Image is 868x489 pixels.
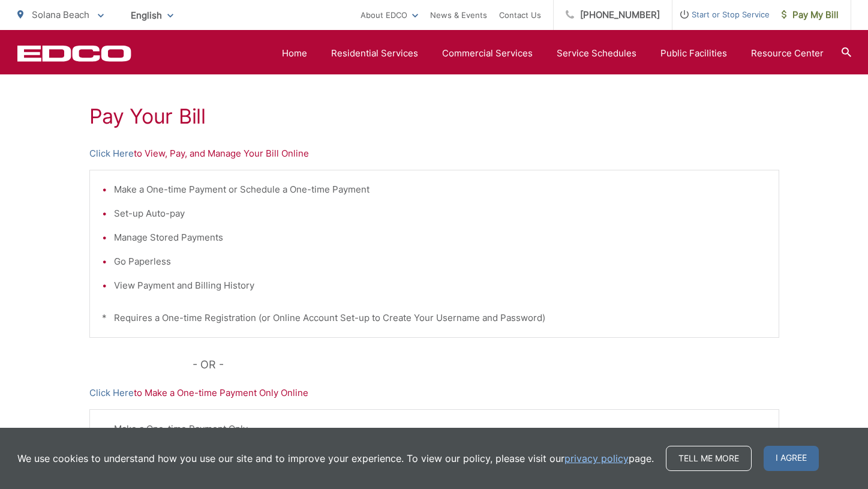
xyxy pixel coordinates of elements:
a: News & Events [430,8,487,22]
p: We use cookies to understand how you use our site and to improve your experience. To view our pol... [17,451,654,466]
span: Solana Beach [32,9,89,20]
span: English [122,5,182,26]
p: to Make a One-time Payment Only Online [89,386,779,400]
p: to View, Pay, and Manage Your Bill Online [89,146,779,161]
span: I agree [764,446,819,471]
a: Click Here [89,146,134,161]
a: privacy policy [564,451,629,466]
a: Commercial Services [442,46,533,61]
a: Tell me more [666,446,752,471]
li: Set-up Auto-pay [114,206,767,221]
li: Make a One-time Payment or Schedule a One-time Payment [114,182,767,197]
a: Resource Center [751,46,824,61]
li: Make a One-time Payment Only [114,422,767,436]
h1: Pay Your Bill [89,104,779,128]
a: Click Here [89,386,134,400]
li: Go Paperless [114,254,767,269]
a: EDCD logo. Return to the homepage. [17,45,131,62]
a: About EDCO [361,8,418,22]
p: - OR - [193,356,779,374]
span: Pay My Bill [782,8,839,22]
p: * Requires a One-time Registration (or Online Account Set-up to Create Your Username and Password) [102,311,767,325]
li: View Payment and Billing History [114,278,767,293]
li: Manage Stored Payments [114,230,767,245]
a: Public Facilities [660,46,727,61]
a: Service Schedules [557,46,636,61]
a: Home [282,46,307,61]
a: Residential Services [331,46,418,61]
a: Contact Us [499,8,541,22]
